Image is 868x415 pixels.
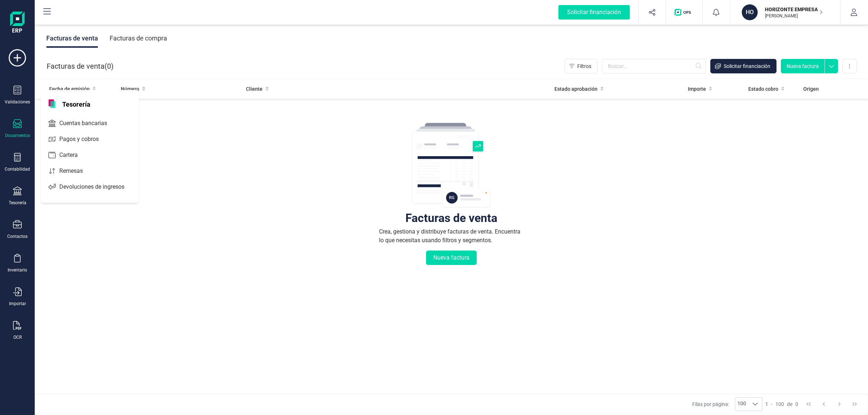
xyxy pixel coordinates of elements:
[724,63,770,70] span: Solicitar financiación
[5,166,30,172] div: Contabilidad
[739,1,831,24] button: HOHORIZONTE EMPRESARIAL GLOBAL SL[PERSON_NAME]
[5,133,30,138] div: Documentos
[13,334,22,340] div: OCR
[817,397,831,411] button: Previous Page
[49,85,90,93] span: Fecha de emisión
[803,85,819,93] span: Origen
[8,267,27,273] div: Inventario
[565,59,597,73] button: Filtros
[688,85,706,93] span: Importe
[765,401,768,408] span: 1
[781,59,825,73] button: Nueva factura
[787,401,792,408] span: de
[550,1,638,24] button: Solicitar financiación
[379,227,524,245] div: Crea, gestiona y distribuye facturas de venta. Encuentra lo que necesitas usando filtros y segmen...
[765,6,823,13] p: HORIZONTE EMPRESARIAL GLOBAL SL
[692,397,762,411] div: Filas por página:
[56,183,137,191] span: Devoluciones de ingresos
[748,85,778,93] span: Estado cobro
[246,85,263,93] span: Cliente
[742,4,758,20] div: HO
[56,167,96,175] span: Remesas
[675,9,694,16] img: Logo de OPS
[558,5,630,20] div: Solicitar financiación
[802,397,816,411] button: First Page
[46,29,98,48] div: Facturas de venta
[56,135,112,144] span: Pagos y cobros
[9,301,26,307] div: Importar
[833,397,846,411] button: Next Page
[110,29,167,48] div: Facturas de compra
[47,59,114,73] div: Facturas de venta ( )
[58,99,95,108] span: Tesorería
[56,119,120,128] span: Cuentas bancarias
[121,85,139,93] span: Número
[7,234,27,239] div: Contactos
[405,214,497,222] div: Facturas de venta
[56,151,91,159] span: Cartera
[426,251,477,265] button: Nueva factura
[848,397,861,411] button: Last Page
[735,398,748,411] span: 100
[10,12,25,35] img: Logo Finanedi
[107,61,111,71] span: 0
[710,59,776,73] button: Solicitar financiación
[765,13,823,19] p: [PERSON_NAME]
[602,59,706,73] input: Buscar...
[670,1,698,24] button: Logo de OPS
[9,200,26,206] div: Tesorería
[577,63,591,70] span: Filtros
[765,401,798,408] div: -
[412,122,491,209] img: img-empty-table.svg
[775,401,784,408] span: 100
[554,85,597,93] span: Estado aprobación
[795,401,798,408] span: 0
[5,99,30,105] div: Validaciones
